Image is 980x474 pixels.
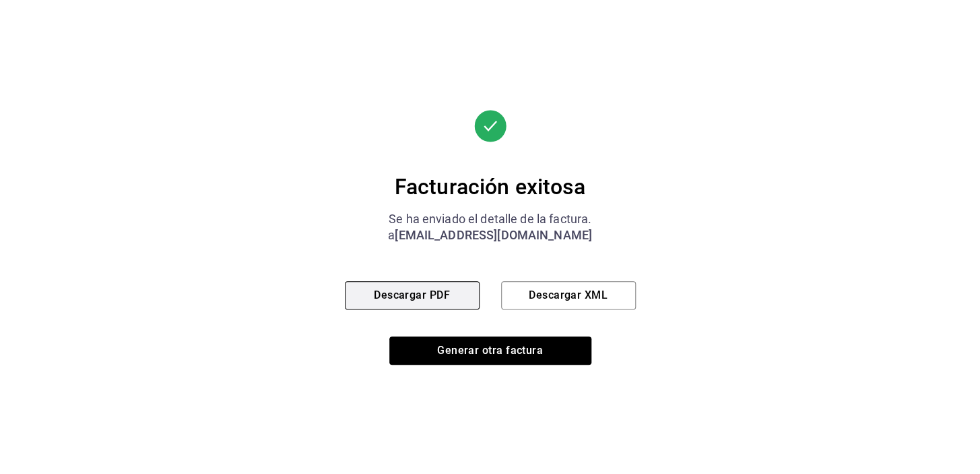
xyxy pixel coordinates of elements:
font: Se ha enviado el detalle de la factura. [389,212,591,226]
font: a [388,228,395,242]
font: [EMAIL_ADDRESS][DOMAIN_NAME] [395,228,592,242]
font: Facturación exitosa [395,174,586,200]
font: Generar otra factura [437,344,543,357]
button: Descargar XML [501,281,636,309]
button: Generar otra factura [389,336,591,365]
font: Descargar XML [529,289,608,301]
font: Descargar PDF [374,289,450,301]
button: Descargar PDF [345,281,480,309]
